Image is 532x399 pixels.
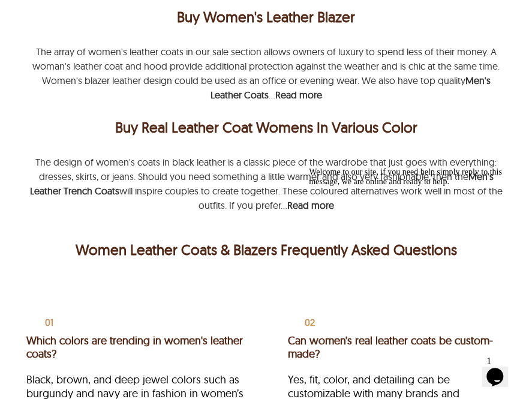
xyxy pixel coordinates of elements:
[26,334,244,360] h3: Which colors are trending in women's leather coats?
[5,5,221,24] div: Welcome to our site, if you need help simply reply to this message, we are online and ready to help.
[32,46,500,101] p: The array of women's leather coats in our sale section allows owners of luxury to spend less of t...
[45,316,53,328] span: 01
[287,334,505,360] h3: Can women’s real leather coats be custom-made?
[275,89,321,101] b: Read more
[29,116,502,138] p: Buy Real Leather Coat Womens In Various Color
[26,116,505,138] h2: <p>Buy Real Leather Coat Womens In Various Color</p>
[29,6,502,28] div: Buy Women's Leather Blazer
[304,163,520,345] iframe: chat widget
[482,351,520,387] iframe: chat widget
[229,199,287,211] p: If you prefer...
[26,6,505,28] h2: Buy Women's Leather Blazer
[287,199,333,211] b: Read more
[29,156,502,211] p: The design of women's coats in black leather is a classic piece of the wardrobe that just goes wi...
[26,239,505,260] h2: Women Leather Coats & Blazers Frequently Asked Questions
[29,239,502,260] p: Women Leather Coats & Blazers Frequently Asked Questions
[5,5,198,23] span: Welcome to our site, if you need help simply reply to this message, we are online and ready to help.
